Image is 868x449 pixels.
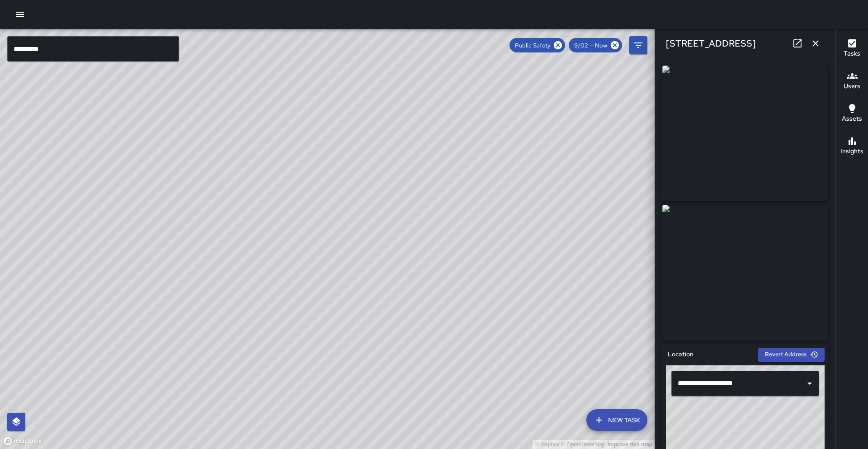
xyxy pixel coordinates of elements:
[836,65,868,98] button: Users
[836,98,868,130] button: Assets
[758,348,825,362] button: Revert Address
[662,66,828,201] img: request_images%2F1c829940-8844-11f0-9029-cfb5bb4211c8
[569,38,622,52] div: 9/02 — Now
[509,38,565,52] div: Public Safety
[840,147,863,156] h6: Insights
[844,81,860,91] h6: Users
[662,205,828,340] img: request_images%2F1d401ce0-8844-11f0-9029-cfb5bb4211c8
[668,350,693,359] h6: Location
[569,42,613,49] span: 9/02 — Now
[509,42,556,49] span: Public Safety
[629,36,647,54] button: Filters
[844,49,860,59] h6: Tasks
[666,36,756,51] h6: [STREET_ADDRESS]
[803,377,816,390] button: Open
[836,33,868,65] button: Tasks
[836,130,868,163] button: Insights
[842,114,862,124] h6: Assets
[586,409,647,431] button: New Task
